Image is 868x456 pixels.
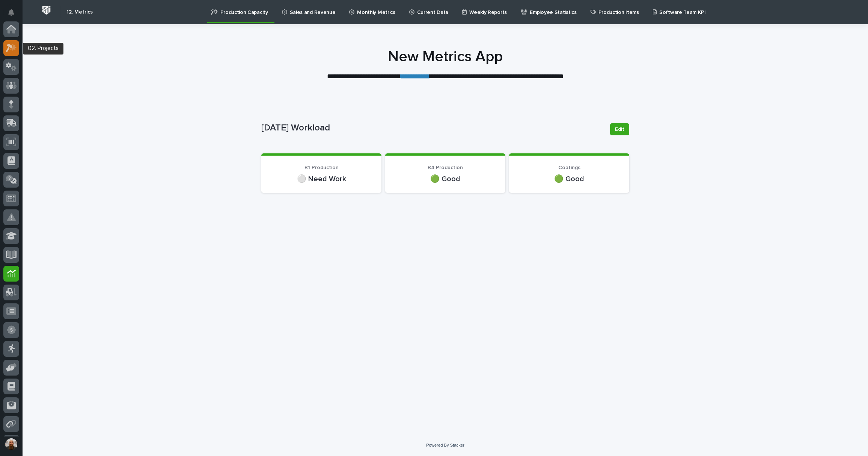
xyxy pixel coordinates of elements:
[3,436,19,452] button: users-avatar
[558,165,580,170] span: Coatings
[615,126,624,133] span: Edit
[428,165,463,170] span: B4 Production
[610,123,629,135] button: Edit
[426,443,464,447] a: Powered By Stacker
[39,3,53,17] img: Workspace Logo
[9,9,19,21] div: Notifications
[3,5,19,20] button: Notifications
[261,123,604,133] p: [DATE] Workload
[261,48,629,66] h1: New Metrics App
[304,165,339,170] span: B1 Production
[66,9,93,15] h2: 12. Metrics
[518,174,620,184] p: 🟢 Good
[394,174,496,184] p: 🟢 Good
[270,174,372,184] p: ⚪ Need Work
